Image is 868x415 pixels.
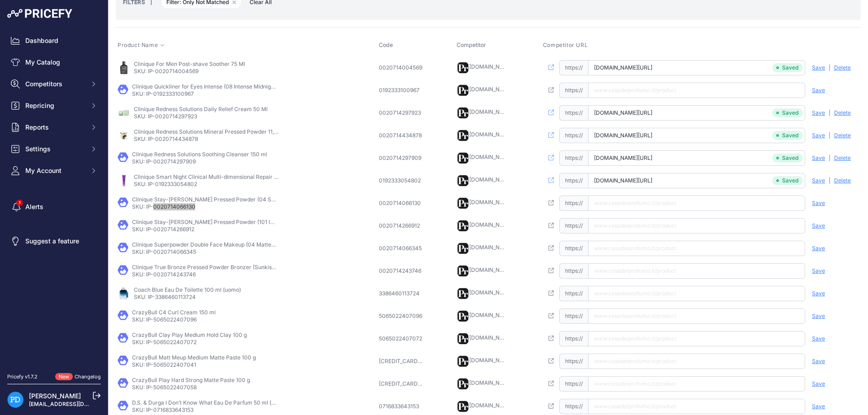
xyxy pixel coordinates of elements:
[132,309,216,316] p: CrazyBull C4 Curl Cream 150 ml
[379,245,424,252] div: 0020714066345
[559,60,588,75] span: https://
[812,200,825,207] span: Save
[457,42,486,48] span: Competitor
[834,177,851,184] span: Delete
[75,373,101,380] a: Changelog
[829,154,830,162] span: |
[379,335,424,342] div: 5065022407072
[134,173,278,181] p: Clinique Smart Night Clinical Multi-dimensional Repair Treatment 30 Ml
[559,218,588,233] span: https://
[379,267,424,275] div: 0020714243746
[588,105,805,121] input: www.casadelprofumo.it/product
[559,263,588,279] span: https://
[379,132,424,139] div: 0020714434878
[559,399,588,414] span: https://
[134,68,245,75] p: SKU: IP-0020714004569
[132,264,277,271] p: Clinique True Bronze Pressed Powder Bronzer (Sunkissed) 9,6 g
[134,113,268,120] p: SKU: IP-0020714297923
[379,200,424,207] div: 0020714066130
[379,358,424,365] div: [CREDIT_CARD_NUMBER]
[812,87,825,94] span: Save
[812,222,825,229] span: Save
[812,267,825,275] span: Save
[834,154,851,162] span: Delete
[559,286,588,301] span: https://
[588,218,805,233] input: www.casadelprofumo.it/product
[829,64,830,71] span: |
[834,132,851,139] span: Delete
[132,219,277,226] p: Clinique Stay-[PERSON_NAME] Pressed Powder (101 Invisible Matte) 7,6 g
[812,132,825,139] span: Save
[379,312,424,320] div: 5065022407096
[588,308,805,324] input: www.casadelprofumo.it/product
[7,9,72,18] img: Pricefy Logo
[812,335,825,342] span: Save
[469,108,513,115] a: [DOMAIN_NAME]
[132,339,247,346] p: SKU: IP-5065022407072
[7,373,38,381] div: Pricefy v1.7.2
[132,361,256,368] p: SKU: IP-5065022407041
[469,63,513,70] a: [DOMAIN_NAME]
[559,331,588,346] span: https://
[559,241,588,256] span: https://
[829,132,830,139] span: |
[379,177,424,184] div: 0192333054802
[469,357,513,364] a: [DOMAIN_NAME]
[7,33,101,362] nav: Sidebar
[132,203,277,210] p: SKU: IP-0020714066130
[469,221,513,228] a: [DOMAIN_NAME]
[469,154,513,160] a: [DOMAIN_NAME]
[559,196,588,211] span: https://
[469,176,513,183] a: [DOMAIN_NAME]
[25,79,85,89] span: Competitors
[469,312,513,318] a: [DOMAIN_NAME]
[588,128,805,143] input: www.casadelprofumo.it/product
[132,331,247,339] p: CrazyBull Clay Play Medium Hold Clay 100 g
[812,403,825,410] span: Save
[7,33,101,49] a: Dashboard
[7,76,101,92] button: Competitors
[812,64,825,71] span: Save
[132,158,267,165] p: SKU: IP-0020714297909
[588,286,805,301] input: www.casadelprofumo.it/product
[588,83,805,98] input: www.casadelprofumo.it/product
[25,145,85,154] span: Settings
[7,54,101,70] a: My Catalog
[559,354,588,369] span: https://
[25,123,85,132] span: Reports
[132,377,250,384] p: CrazyBull Play Hard Strong Matte Paste 100 g
[7,163,101,179] button: My Account
[132,241,277,248] p: Clinique Superpowder Double Face Makeup (04 Matte Honey) 10 g
[7,199,101,215] a: Alerts
[812,177,825,184] span: Save
[588,150,805,166] input: www.casadelprofumo.it/product
[132,384,250,391] p: SKU: IP-5065022407058
[812,154,825,162] span: Save
[134,294,241,301] p: SKU: IP-3386460113724
[812,358,825,365] span: Save
[834,109,851,117] span: Delete
[118,42,165,49] button: Product Name
[812,312,825,320] span: Save
[132,196,277,203] p: Clinique Stay-[PERSON_NAME] Pressed Powder (04 Stay Honey) 7,6 g
[134,135,278,143] p: SKU: IP-0020714434878
[132,226,277,233] p: SKU: IP-0020714266912
[7,119,101,135] button: Reports
[469,131,513,138] a: [DOMAIN_NAME]
[55,373,73,381] span: New
[559,105,588,121] span: https://
[132,151,267,158] p: Clinique Redness Solutions Soothing Cleanser 150 ml
[543,42,588,49] span: Competitor URL
[379,154,424,162] div: 0020714297909
[118,42,158,49] span: Product Name
[812,109,825,117] span: Save
[469,334,513,341] a: [DOMAIN_NAME]
[379,222,424,229] div: 0020714266912
[379,42,393,48] span: Code
[379,290,424,297] div: 3386460113724
[588,60,805,75] input: www.casadelprofumo.it/product
[469,402,513,409] a: [DOMAIN_NAME]
[379,403,424,410] div: 0716833643153
[588,241,805,256] input: www.casadelprofumo.it/product
[588,173,805,188] input: www.casadelprofumo.it/product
